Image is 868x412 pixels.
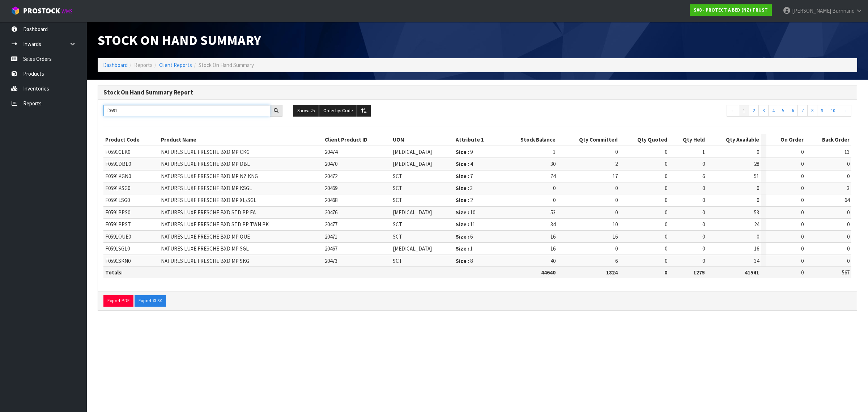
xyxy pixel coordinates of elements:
span: 64 [844,197,850,203]
a: ← [727,105,739,117]
th: Product Name [159,134,323,146]
span: Stock On Hand Summary [98,31,261,49]
strong: : [468,197,469,203]
span: 0 [665,160,667,167]
span: 0 [757,185,759,192]
span: NATURES LUXE FRESCHE BXD MP SGL [161,245,249,252]
strong: Totals: [105,269,123,276]
span: [PERSON_NAME] [792,7,831,14]
span: 17 [613,173,618,180]
span: F0591PPS0 [105,209,130,216]
a: 4 [768,105,778,117]
button: Order by: Code [319,105,357,117]
span: 3 [847,185,850,192]
span: NATURES LUXE FRESCHE BXD STD PP EA [161,209,256,216]
th: Qty Quoted [620,134,669,146]
span: F0591SGL0 [105,245,130,252]
a: 10 [827,105,839,117]
span: 16 [550,245,556,252]
span: F0591KGN0 [105,173,131,180]
span: SCT [393,221,402,228]
strong: 1275 [693,269,705,276]
span: NATURES LUXE FRESCHE BXD MP CKG [161,148,250,155]
span: NATURES LUXE FRESCHE BXD MP DBL [161,160,250,167]
th: Qty Held [669,134,707,146]
span: 0 [847,209,850,216]
span: [MEDICAL_DATA] [393,160,432,167]
button: Export PDF [103,295,133,307]
strong: : [468,209,469,216]
span: Reports [134,62,153,68]
strong: 1824 [606,269,618,276]
span: 0 [801,221,804,228]
span: 24 [754,221,759,228]
span: SCT [393,185,402,192]
a: Client Reports [159,62,192,68]
nav: Page navigation [673,105,852,118]
span: 30 [550,160,556,167]
a: 9 [817,105,827,117]
span: F0591QUE0 [105,233,131,240]
span: 0 [847,245,850,252]
span: F0591LSG0 [105,197,130,203]
span: 20471 [325,233,337,240]
a: 3 [758,105,769,117]
span: 6 [615,257,618,264]
span: 8 [470,257,473,264]
span: 51 [754,173,759,180]
h3: Stock On Hand Summary Report [103,89,851,96]
span: 20467 [325,245,337,252]
span: 34 [754,257,759,264]
th: UOM [391,134,454,146]
a: 5 [778,105,788,117]
span: 10 [613,221,618,228]
span: 0 [702,221,705,228]
span: F0591PPST [105,221,131,228]
strong: Size [456,221,467,228]
span: 10 [470,209,475,216]
span: 16 [613,233,618,240]
span: 28 [754,160,759,167]
span: 0 [665,245,667,252]
span: 0 [801,209,804,216]
th: Qty Available [707,134,761,146]
strong: Size [456,148,467,155]
span: 1 [702,148,705,155]
span: 0 [847,221,850,228]
strong: Size [456,160,467,167]
strong: 0 [664,269,667,276]
span: 1 [553,148,556,155]
strong: Size [456,209,467,216]
span: 0 [665,257,667,264]
input: Search [103,105,270,116]
span: F0591SKN0 [105,257,131,264]
span: 11 [470,221,475,228]
strong: : [468,148,469,155]
span: 0 [847,257,850,264]
span: SCT [393,173,402,180]
th: Attribute 1 [454,134,501,146]
span: 0 [665,221,667,228]
span: 0 [665,197,667,203]
span: 0 [665,148,667,155]
th: Product Code [103,134,159,146]
span: 0 [801,185,804,192]
span: SCT [393,197,402,203]
span: 20470 [325,160,337,167]
span: NATURES LUXE FRESCHE BXD MP NZ KNG [161,173,258,180]
strong: 44640 [541,269,556,276]
span: 0 [553,185,556,192]
span: 0 [702,185,705,192]
a: Dashboard [103,62,128,68]
span: 53 [754,209,759,216]
th: Qty Committed [557,134,620,146]
span: 0 [801,269,804,276]
span: ProStock [23,6,60,16]
strong: Size [456,173,467,180]
span: 0 [615,209,618,216]
span: [MEDICAL_DATA] [393,209,432,216]
span: 20469 [325,185,337,192]
th: Client Product ID [323,134,391,146]
small: WMS [61,8,73,15]
a: 2 [749,105,759,117]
